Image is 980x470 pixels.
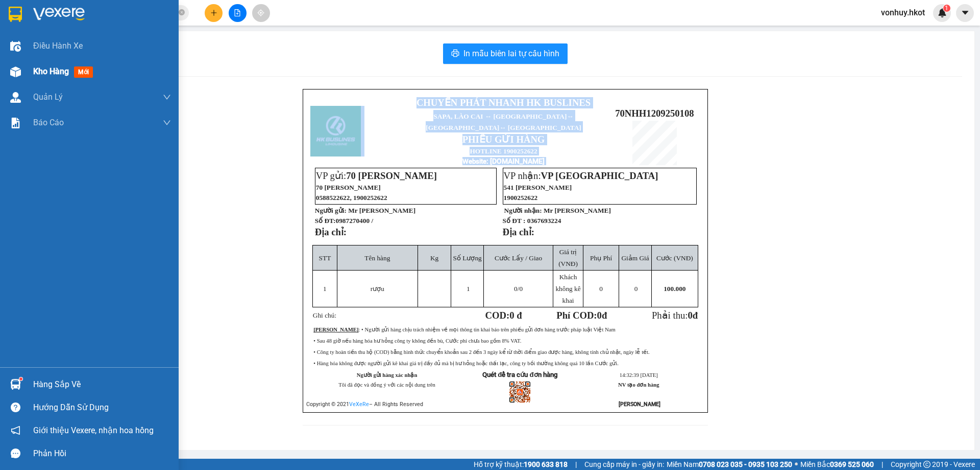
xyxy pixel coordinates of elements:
[503,227,534,237] strong: Địa chỉ:
[33,66,69,76] span: Kho hàng
[699,460,792,468] strong: 0708 023 035 - 0935 103 250
[590,254,612,262] span: Phụ Phí
[664,285,685,293] span: 100.000
[316,184,381,191] span: 70 [PERSON_NAME]
[541,170,658,181] span: VP [GEOGRAPHIC_DATA]
[555,273,580,304] span: Khách không kê khai
[503,217,526,225] strong: Số ĐT :
[482,371,557,378] strong: Quét để tra cứu đơn hàng
[163,119,171,127] span: down
[495,254,542,262] span: Cước Lấy / Giao
[463,47,559,60] span: In mẫu biên lai tự cấu hình
[315,217,373,225] strong: Số ĐT:
[10,66,21,77] img: warehouse-icon
[10,379,21,390] img: warehouse-icon
[313,349,649,355] span: • Công ty hoàn tiền thu hộ (COD) bằng hình thức chuyển khoản sau 2 đến 3 ngày kể từ thời điểm gia...
[430,254,438,262] span: Kg
[9,7,22,22] img: logo-vxr
[313,311,336,319] span: Ghi chú:
[667,459,792,470] span: Miền Nam
[313,338,521,344] span: • Sau 48 giờ nếu hàng hóa hư hỏng công ty không đền bù, Cước phí chưa bao gồm 8% VAT.
[504,194,538,202] span: 1900252622
[11,449,20,458] span: message
[830,460,874,468] strong: 0369 525 060
[499,124,581,131] span: ↔ [GEOGRAPHIC_DATA]
[252,4,270,22] button: aim
[364,254,390,262] span: Tên hàng
[349,401,369,408] a: VeXeRe
[229,4,247,22] button: file-add
[688,310,692,321] span: 0
[619,401,660,408] strong: [PERSON_NAME]
[453,254,482,262] span: Số Lượng
[33,39,83,52] span: Điều hành xe
[33,446,171,461] div: Phản hồi
[234,9,241,16] span: file-add
[74,66,93,78] span: mới
[316,170,437,181] span: VP gửi:
[524,460,568,468] strong: 1900 633 818
[33,91,63,103] span: Quản Lý
[315,207,347,214] strong: Người gửi:
[881,459,883,470] span: |
[514,285,523,293] span: /0
[656,254,693,262] span: Cước (VNĐ)
[179,8,185,18] span: close-circle
[620,372,658,378] span: 14:32:39 [DATE]
[205,4,223,22] button: plus
[652,310,698,321] span: Phải thu:
[416,97,591,108] strong: CHUYỂN PHÁT NHANH HK BUSLINES
[873,6,933,19] span: vonhuy.hkot
[10,92,21,103] img: warehouse-icon
[313,327,358,332] strong: [PERSON_NAME]
[335,217,373,225] span: 0987270400 /
[210,9,217,16] span: plus
[956,4,974,22] button: caret-down
[316,194,387,202] span: 0588522622, 1900252622
[33,377,171,392] div: Hàng sắp về
[693,310,698,321] span: đ
[371,285,384,293] span: rượu
[10,41,21,52] img: warehouse-icon
[923,461,930,468] span: copyright
[179,9,185,15] span: close-circle
[426,113,581,131] span: SAPA, LÀO CAI ↔ [GEOGRAPHIC_DATA]
[11,402,20,412] span: question-circle
[584,459,664,470] span: Cung cấp máy in - giấy in:
[470,147,537,155] strong: HOTLINE 1900252622
[451,49,459,59] span: printer
[346,170,437,181] span: 70 [PERSON_NAME]
[11,426,20,435] span: notification
[462,158,486,165] span: Website
[357,372,418,378] strong: Người gửi hàng xác nhận
[945,5,948,12] span: 1
[313,327,615,332] span: : • Người gửi hàng chịu trách nhiệm về mọi thông tin khai báo trên phiếu gửi đơn hàng trước pháp ...
[306,401,423,408] span: Copyright © 2021 – All Rights Reserved
[544,207,611,214] span: Mr [PERSON_NAME]
[615,108,694,119] span: 70NHH1209250108
[599,285,603,293] span: 0
[10,118,21,128] img: solution-icon
[556,310,607,321] strong: Phí COD: đ
[938,8,947,17] img: icon-new-feature
[961,8,970,17] span: caret-down
[504,207,542,214] strong: Người nhận:
[257,9,264,16] span: aim
[558,248,578,267] span: Giá trị (VNĐ)
[313,361,619,366] span: • Hàng hóa không được người gửi kê khai giá trị đầy đủ mà bị hư hỏng hoặc thất lạc, công ty bồi t...
[485,310,522,321] strong: COD:
[310,106,361,156] img: logo
[323,285,327,293] span: 1
[33,424,154,437] span: Giới thiệu Vexere, nhận hoa hồng
[634,285,638,293] span: 0
[504,170,658,181] span: VP nhận:
[426,113,581,131] span: ↔ [GEOGRAPHIC_DATA]
[33,116,64,129] span: Báo cáo
[33,400,171,415] div: Hướng dẫn sử dụng
[943,5,950,12] sup: 1
[527,217,561,225] span: 0367693224
[504,184,572,191] span: 541 [PERSON_NAME]
[509,310,522,321] span: 0 đ
[319,254,331,262] span: STT
[597,310,602,321] span: 0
